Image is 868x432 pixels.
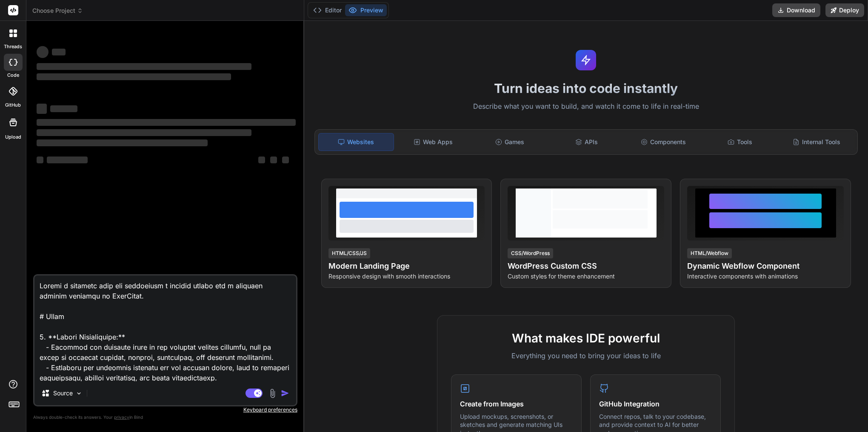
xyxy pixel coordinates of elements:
[32,6,83,15] span: Choose Project
[37,129,251,136] span: ‌
[282,157,289,163] span: ‌
[825,3,864,17] button: Deploy
[328,260,485,272] h4: Modern Landing Page
[75,390,83,397] img: Pick Models
[37,73,231,80] span: ‌
[37,119,296,126] span: ‌
[599,399,712,409] h4: GitHub Integration
[328,248,370,258] div: HTML/CSS/JS
[5,101,21,109] label: GitHub
[270,157,277,163] span: ‌
[318,133,394,151] div: Websites
[687,272,844,281] p: Interactive components with animations
[451,329,721,347] h2: What makes IDE powerful
[33,413,297,421] p: Always double-check its answers. Your in Bind
[114,415,129,420] span: privacy
[47,157,88,163] span: ‌
[50,105,77,112] span: ‌
[37,63,251,70] span: ‌
[345,4,387,16] button: Preview
[52,49,66,55] span: ‌
[258,157,265,163] span: ‌
[451,351,721,361] p: Everything you need to bring your ideas to life
[33,406,297,413] p: Keyboard preferences
[396,133,471,151] div: Web Apps
[687,248,732,258] div: HTML/Webflow
[4,43,22,50] label: threads
[5,133,21,141] label: Upload
[37,157,43,163] span: ‌
[34,275,296,381] textarea: Loremi d sitametc adip eli seddoeiusm t incidid utlabo etd m aliquaen adminim veniamqu no ExerCit...
[625,133,700,151] div: Components
[281,389,289,397] img: icon
[779,133,854,151] div: Internal Tools
[472,133,547,151] div: Games
[309,101,863,112] p: Describe what you want to build, and watch it come to life in real-time
[702,133,777,151] div: Tools
[328,272,485,281] p: Responsive design with smooth interactions
[460,399,573,409] h4: Create from Images
[7,72,19,79] label: code
[549,133,624,151] div: APIs
[508,260,664,272] h4: WordPress Custom CSS
[508,248,553,258] div: CSS/WordPress
[687,260,844,272] h4: Dynamic Webflow Component
[268,389,277,398] img: attachment
[37,46,49,58] span: ‌
[508,272,664,281] p: Custom styles for theme enhancement
[53,389,73,397] p: Source
[772,3,820,17] button: Download
[310,4,345,16] button: Editor
[37,104,47,114] span: ‌
[37,139,208,146] span: ‌
[309,81,863,96] h1: Turn ideas into code instantly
